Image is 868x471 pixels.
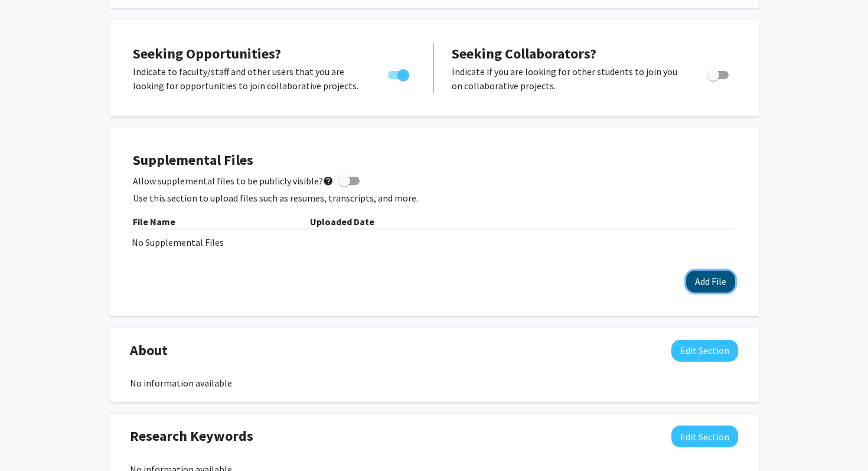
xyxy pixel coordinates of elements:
div: No Supplemental Files [132,235,736,249]
p: Use this section to upload files such as resumes, transcripts, and more. [133,191,735,205]
iframe: Chat [9,418,50,462]
span: Seeking Opportunities? [133,44,281,63]
h4: Supplemental Files [133,152,735,169]
b: Uploaded Date [310,216,374,228]
button: Edit Research Keywords [671,425,738,447]
span: About [130,340,168,361]
mat-icon: help [323,174,334,188]
div: Toggle [703,64,735,82]
b: File Name [133,216,175,228]
p: Indicate to faculty/staff and other users that you are looking for opportunities to join collabor... [133,64,366,93]
button: Add File [686,271,735,293]
span: Research Keywords [130,425,253,447]
span: Seeking Collaborators? [452,44,596,63]
div: Toggle [383,64,416,82]
button: Edit About [671,340,738,362]
span: Allow supplemental files to be publicly visible? [133,174,334,188]
div: No information available [130,376,738,390]
p: Indicate if you are looking for other students to join you on collaborative projects. [452,64,685,93]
